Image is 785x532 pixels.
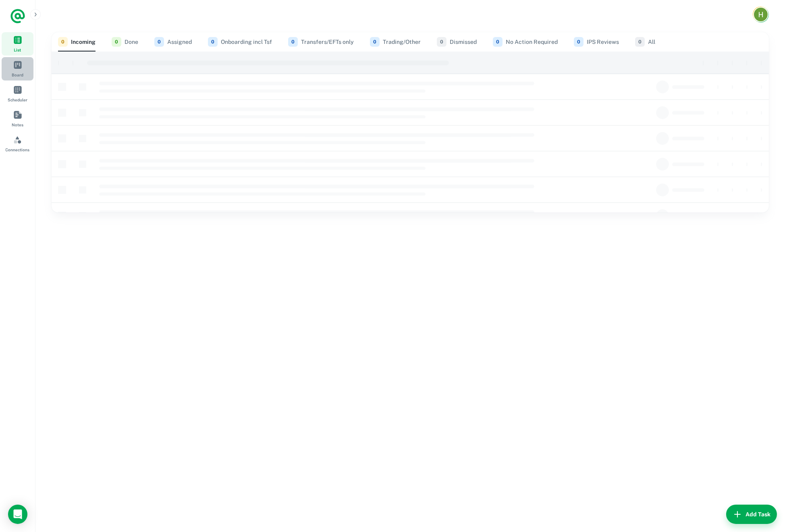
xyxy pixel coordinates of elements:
[2,132,33,155] a: Connections
[574,32,619,52] button: IPS Reviews
[370,37,380,47] span: 0
[10,8,26,24] a: Logo
[288,37,298,47] span: 0
[2,107,33,130] a: Notes
[726,505,777,524] button: Add Task
[574,37,584,47] span: 0
[288,32,354,52] button: Transfers/EFTs only
[437,37,446,47] span: 0
[112,37,121,47] span: 0
[370,32,421,52] button: Trading/Other
[635,37,645,47] span: 0
[437,32,477,52] button: Dismissed
[12,72,23,78] span: Board
[493,32,558,52] button: No Action Required
[154,32,192,52] button: Assigned
[753,6,769,23] button: Account button
[754,8,768,21] img: Hoovest Account Services
[2,57,33,80] a: Board
[6,146,30,153] span: Connections
[58,32,96,52] button: Incoming
[112,32,138,52] button: Done
[8,505,27,524] div: Load Chat
[154,37,164,47] span: 0
[2,32,33,56] a: List
[208,37,218,47] span: 0
[208,32,272,52] button: Onboarding incl Tsf
[635,32,655,52] button: All
[14,47,21,53] span: List
[58,37,68,47] span: 0
[8,97,27,103] span: Scheduler
[2,82,33,105] a: Scheduler
[12,122,23,128] span: Notes
[493,37,503,47] span: 0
